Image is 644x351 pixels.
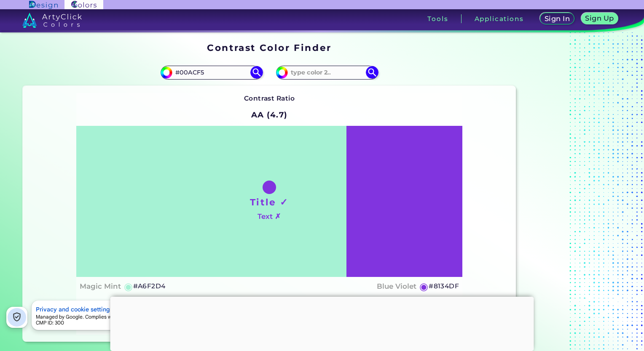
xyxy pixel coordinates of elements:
[22,13,82,28] img: logo_artyclick_colors_white.svg
[247,106,292,124] h2: AA (4.7)
[587,15,613,21] h5: Sign Up
[80,280,121,292] h4: Magic Mint
[258,210,281,223] h4: Text ✗
[427,16,448,22] h3: Tools
[207,41,331,54] h1: Contrast Color Finder
[419,282,429,292] h5: ◉
[546,16,569,22] h5: Sign In
[377,280,416,292] h4: Blue Violet
[172,67,251,78] input: type color 1..
[124,282,133,292] h5: ◉
[429,281,459,292] h5: #8134DF
[366,66,378,79] img: icon search
[133,281,166,292] h5: #A6F2D4
[244,94,295,102] strong: Contrast Ratio
[288,67,366,78] input: type color 2..
[250,66,263,79] img: icon search
[250,196,289,208] h1: Title ✓
[583,13,616,24] a: Sign Up
[110,297,534,349] iframe: Advertisement
[519,39,625,345] iframe: Advertisement
[542,13,573,24] a: Sign In
[475,16,524,22] h3: Applications
[29,1,57,9] img: ArtyClick Design logo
